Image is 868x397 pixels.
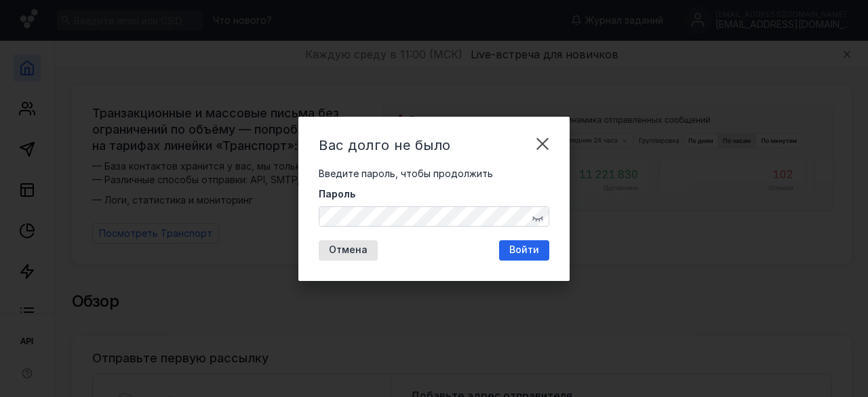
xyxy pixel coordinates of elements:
span: Вас долго не было [319,137,451,153]
span: Войти [509,244,539,256]
span: Отмена [329,244,368,256]
span: Пароль [319,187,355,201]
button: Войти [499,240,549,261]
button: Отмена [319,240,378,261]
div: Введите пароль, чтобы продолжить [319,167,549,187]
